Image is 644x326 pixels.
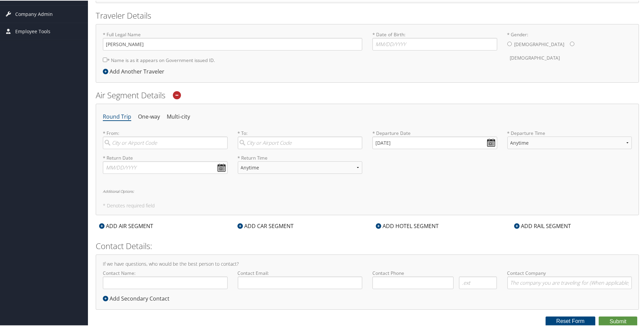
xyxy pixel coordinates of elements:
li: One-way [138,110,160,122]
input: Contact Company [507,276,632,288]
select: * Departure Time [507,136,632,148]
li: Multi-city [167,110,190,122]
div: Add Secondary Contact [103,294,173,302]
label: * Departure Time [507,129,632,154]
label: * Return Date [103,154,228,161]
input: City or Airport Code [238,136,363,148]
div: ADD CAR SEGMENT [234,221,297,229]
h2: Traveler Details [96,9,639,21]
input: Contact Email: [238,276,363,288]
input: Contact Name: [103,276,228,288]
input: * Full Legal Name [103,37,362,50]
label: Contact Phone [372,269,497,276]
h4: If we have questions, who would be the best person to contact? [103,261,632,266]
div: ADD HOTEL SEGMENT [372,221,442,229]
label: * To: [238,129,363,148]
label: * Date of Birth: [372,30,497,50]
button: Reset Form [546,316,596,325]
h2: Contact Details: [96,240,639,251]
input: City or Airport Code [103,136,228,148]
h5: * Denotes required field [103,203,632,207]
span: Company Admin [15,5,53,22]
label: Contact Company [507,269,632,288]
input: * Gender:[DEMOGRAPHIC_DATA][DEMOGRAPHIC_DATA] [507,41,512,45]
label: [DEMOGRAPHIC_DATA] [514,37,565,50]
label: * Departure Date [372,129,497,136]
label: Contact Name: [103,269,228,288]
label: * Name is as it appears on Government issued ID. [103,53,215,66]
label: * Full Legal Name [103,30,362,50]
li: Round Trip [103,110,131,122]
span: Employee Tools [15,22,50,39]
div: ADD RAIL SEGMENT [511,221,574,229]
label: * Return Time [238,154,363,161]
div: Add Another Traveler [103,67,168,75]
label: Contact Email: [238,269,363,288]
input: MM/DD/YYYY [103,161,228,173]
button: Submit [599,316,637,326]
label: [DEMOGRAPHIC_DATA] [510,51,560,64]
input: * Gender:[DEMOGRAPHIC_DATA][DEMOGRAPHIC_DATA] [570,41,574,45]
h6: Additional Options: [103,189,632,192]
label: * Gender: [507,30,632,64]
label: * From: [103,129,228,148]
input: MM/DD/YYYY [372,136,497,148]
h2: Air Segment Details [96,89,639,100]
input: * Name is as it appears on Government issued ID. [103,57,107,61]
input: * Date of Birth: [372,37,497,50]
div: ADD AIR SEGMENT [96,221,157,229]
input: .ext [459,276,497,288]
